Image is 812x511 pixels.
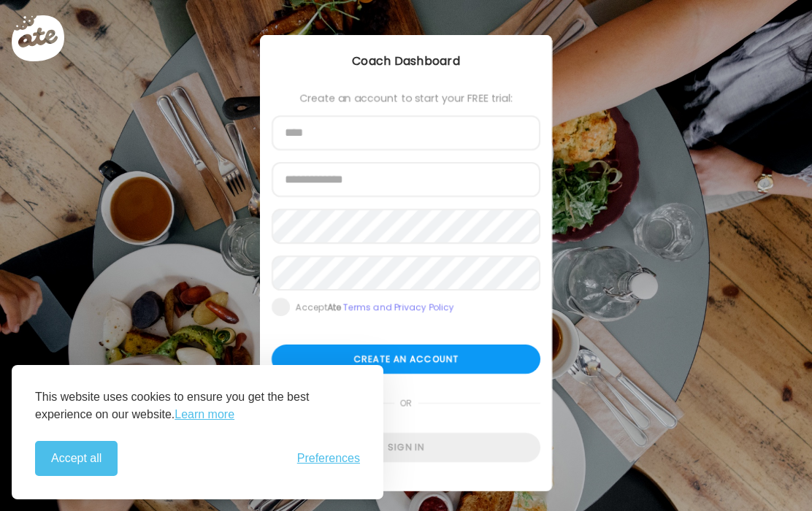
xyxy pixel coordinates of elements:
[175,406,234,423] a: Learn more
[35,388,360,423] p: This website uses cookies to ensure you get the best experience on our website.
[272,92,540,104] div: Create an account to start your FREE trial:
[260,53,552,70] div: Coach Dashboard
[35,441,118,476] button: Accept all cookies
[297,452,360,465] button: Toggle preferences
[297,452,360,465] span: Preferences
[272,345,540,374] div: Create an account
[272,433,540,462] div: Sign in
[296,301,454,313] div: Accept
[343,301,454,313] a: Terms and Privacy Policy
[327,301,341,313] b: Ate
[394,388,418,418] span: or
